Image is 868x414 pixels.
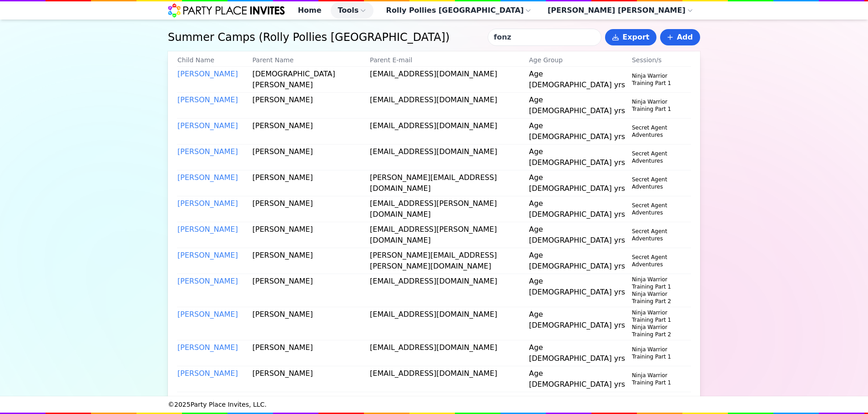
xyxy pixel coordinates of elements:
[605,29,656,45] button: Export
[252,67,369,93] td: [DEMOGRAPHIC_DATA][PERSON_NAME]
[529,196,631,222] td: Age [DEMOGRAPHIC_DATA] yrs
[177,251,238,259] a: [PERSON_NAME]
[632,98,686,113] div: Ninja Warrior Training Part 1
[168,30,484,45] h1: Summer Camps ( Rolly Pollies [GEOGRAPHIC_DATA] )
[632,276,686,290] div: Ninja Warrior Training Part 1
[369,340,529,366] td: [EMAIL_ADDRESS][DOMAIN_NAME]
[177,225,238,234] a: [PERSON_NAME]
[369,67,529,93] td: [EMAIL_ADDRESS][DOMAIN_NAME]
[369,170,529,196] td: [PERSON_NAME][EMAIL_ADDRESS][DOMAIN_NAME]
[529,307,631,340] td: Age [DEMOGRAPHIC_DATA] yrs
[529,274,631,307] td: Age [DEMOGRAPHIC_DATA] yrs
[632,372,686,386] div: Ninja Warrior Training Part 1
[291,2,329,19] a: Home
[632,150,686,165] div: Secret Agent Adventures
[177,70,238,78] a: [PERSON_NAME]
[168,396,700,413] div: © 2025 Party Place Invites, LLC.
[177,147,238,156] a: [PERSON_NAME]
[369,366,529,392] td: [EMAIL_ADDRESS][DOMAIN_NAME]
[529,366,631,392] td: Age [DEMOGRAPHIC_DATA] yrs
[177,121,238,130] a: [PERSON_NAME]
[632,254,686,268] div: Secret Agent Adventures
[369,307,529,340] td: [EMAIL_ADDRESS][DOMAIN_NAME]
[632,324,686,338] div: Ninja Warrior Training Part 2
[252,93,369,119] td: [PERSON_NAME]
[632,176,686,190] div: Secret Agent Adventures
[252,170,369,196] td: [PERSON_NAME]
[369,145,529,170] td: [EMAIL_ADDRESS][DOMAIN_NAME]
[252,119,369,145] td: [PERSON_NAME]
[369,55,529,67] th: Parent E-mail
[540,2,700,19] button: [PERSON_NAME] [PERSON_NAME]
[632,228,686,242] div: Secret Agent Adventures
[331,2,373,19] button: Tools
[529,67,631,93] td: Age [DEMOGRAPHIC_DATA] yrs
[177,277,238,285] a: [PERSON_NAME]
[529,170,631,196] td: Age [DEMOGRAPHIC_DATA] yrs
[529,55,631,67] th: Age Group
[252,307,369,340] td: [PERSON_NAME]
[529,145,631,170] td: Age [DEMOGRAPHIC_DATA] yrs
[252,222,369,248] td: [PERSON_NAME]
[177,343,238,352] a: [PERSON_NAME]
[529,119,631,145] td: Age [DEMOGRAPHIC_DATA] yrs
[632,124,686,139] div: Secret Agent Adventures
[252,274,369,307] td: [PERSON_NAME]
[529,248,631,274] td: Age [DEMOGRAPHIC_DATA] yrs
[177,95,238,104] a: [PERSON_NAME]
[632,346,686,360] div: Ninja Warrior Training Part 1
[252,145,369,170] td: [PERSON_NAME]
[168,3,285,18] img: Party Place Invites
[177,55,252,67] th: Child Name
[660,29,700,45] a: Add
[369,222,529,248] td: [EMAIL_ADDRESS][PERSON_NAME][DOMAIN_NAME]
[369,248,529,274] td: [PERSON_NAME][EMAIL_ADDRESS][PERSON_NAME][DOMAIN_NAME]
[252,55,369,67] th: Parent Name
[631,55,691,67] th: Session/s
[369,119,529,145] td: [EMAIL_ADDRESS][DOMAIN_NAME]
[177,395,238,404] a: [PERSON_NAME]
[177,310,238,319] a: [PERSON_NAME]
[369,274,529,307] td: [EMAIL_ADDRESS][DOMAIN_NAME]
[177,173,238,182] a: [PERSON_NAME]
[369,93,529,119] td: [EMAIL_ADDRESS][DOMAIN_NAME]
[632,72,686,87] div: Ninja Warrior Training Part 1
[632,202,686,216] div: Secret Agent Adventures
[632,309,686,324] div: Ninja Warrior Training Part 1
[632,290,686,305] div: Ninja Warrior Training Part 2
[488,29,601,46] input: Search child or parent...
[369,196,529,222] td: [EMAIL_ADDRESS][PERSON_NAME][DOMAIN_NAME]
[252,196,369,222] td: [PERSON_NAME]
[529,340,631,366] td: Age [DEMOGRAPHIC_DATA] yrs
[529,222,631,248] td: Age [DEMOGRAPHIC_DATA] yrs
[252,340,369,366] td: [PERSON_NAME]
[252,366,369,392] td: [PERSON_NAME]
[529,93,631,119] td: Age [DEMOGRAPHIC_DATA] yrs
[177,199,238,208] a: [PERSON_NAME]
[177,369,238,378] a: [PERSON_NAME]
[379,2,539,19] button: Rolly Pollies [GEOGRAPHIC_DATA]
[252,248,369,274] td: [PERSON_NAME]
